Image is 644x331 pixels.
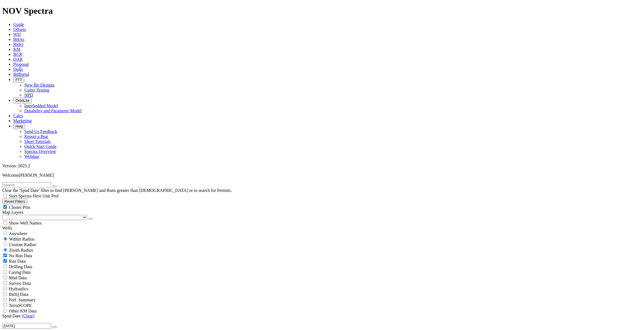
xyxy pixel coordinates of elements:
[42,194,59,198] span: Unit Pref
[13,27,26,32] a: Offsets
[9,248,33,252] span: Zoom Radius
[9,298,36,302] span: Perf. Summary
[24,144,56,149] a: Quick Start Guide
[9,286,28,291] span: Hydraulics
[2,226,642,231] div: Wells
[9,309,36,313] span: Other KM Data
[9,303,32,308] span: TerraSCOPE
[9,231,27,236] span: Anywhere
[9,281,31,286] span: Survey Data
[13,123,25,129] button: Help
[2,163,642,168] div: Version: 2025.2
[2,303,642,308] filter-controls-checkbox: TerraSCOPE Data
[9,264,32,269] span: Drilling Data
[2,286,642,291] filter-controls-checkbox: Hydraulics Analysis
[2,6,642,16] h1: NOV Spectra
[9,259,26,264] span: Run Data
[15,98,29,103] span: OrbitLite
[13,37,24,42] a: BHAs
[2,314,21,318] span: Spud Date
[13,98,31,103] button: OrbitLite
[13,22,24,27] a: Guide
[9,275,27,280] span: Mud Data
[24,149,56,154] a: Spectra Overview
[15,124,23,128] span: Help
[9,242,36,247] span: Custom Radius
[9,194,41,198] span: Start Spectra Here
[13,62,29,67] a: Proposal
[2,210,23,215] span: Map Layers
[9,237,35,241] span: Within Radius
[13,47,20,52] a: KM
[9,270,31,275] span: Casing Data
[9,205,30,210] span: Cluster Pins
[13,67,23,72] a: Dulls
[2,173,642,178] p: Welcome
[24,154,39,159] a: Webinar
[2,182,51,188] input: Search
[9,292,28,297] span: BitIQ Data
[9,221,41,225] span: Show Well Names
[13,52,22,57] a: BCR
[24,93,33,97] a: NPD
[24,134,48,139] a: Report a Bug
[24,129,57,134] a: Send Us Feedback
[13,57,23,62] a: OAR
[2,323,51,329] input: After
[13,42,23,47] a: BitIQ
[13,72,29,77] a: BitPortal
[2,188,232,193] span: Clear the 'Spud Date' filter to find [PERSON_NAME] and Runs greater than [DEMOGRAPHIC_DATA] or to...
[2,297,642,303] filter-controls-checkbox: Performance Summary
[24,88,49,92] a: Cutter Testing
[13,77,24,83] button: FTT
[22,314,34,318] a: (Clear)
[24,108,82,113] a: Durability and Parameter Model
[15,78,22,82] span: FTT
[3,194,7,197] input: Start Spectra Here
[24,83,54,87] a: New Bit Designs
[2,308,642,314] filter-controls-checkbox: TerraSCOPE Data
[13,118,32,123] a: Marketing
[19,173,54,178] span: [PERSON_NAME]
[2,199,27,204] button: Reset Filters
[24,103,58,108] a: Interbedded Model
[24,139,51,144] a: Short Tutorials
[9,253,32,258] span: No Run Data
[13,32,21,37] a: WD
[13,113,23,118] a: Calcs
